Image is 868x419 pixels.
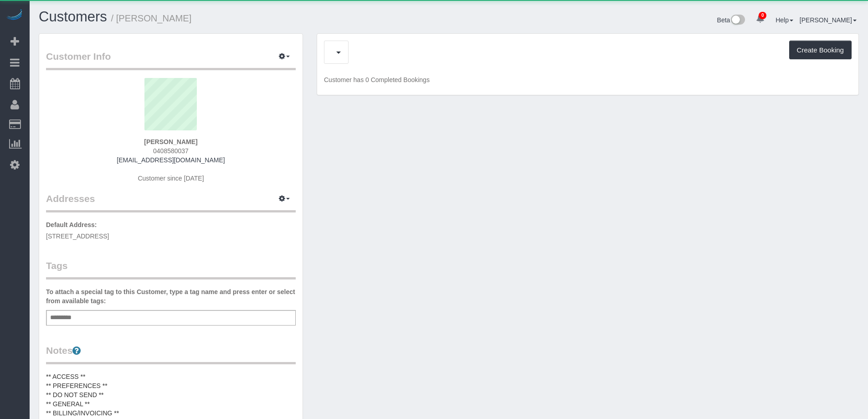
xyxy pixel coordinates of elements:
[5,9,24,22] img: Automaid Logo
[717,16,745,24] a: Beta
[46,50,296,70] legend: Customer Info
[153,147,189,155] span: 0408580037
[46,287,296,305] label: To attach a special tag to this Customer, type a tag name and press enter or select from availabl...
[751,9,769,29] a: 0
[117,156,225,164] a: [EMAIL_ADDRESS][DOMAIN_NAME]
[144,138,197,145] strong: [PERSON_NAME]
[46,233,109,240] span: [STREET_ADDRESS]
[789,41,852,60] button: Create Booking
[730,15,745,26] img: New interface
[759,12,766,19] span: 0
[800,16,857,24] a: [PERSON_NAME]
[776,16,793,24] a: Help
[324,75,852,84] p: Customer has 0 Completed Bookings
[39,9,107,25] a: Customers
[46,344,296,364] legend: Notes
[138,175,204,182] span: Customer since [DATE]
[111,13,192,23] small: / [PERSON_NAME]
[46,220,97,229] label: Default Address:
[46,259,296,279] legend: Tags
